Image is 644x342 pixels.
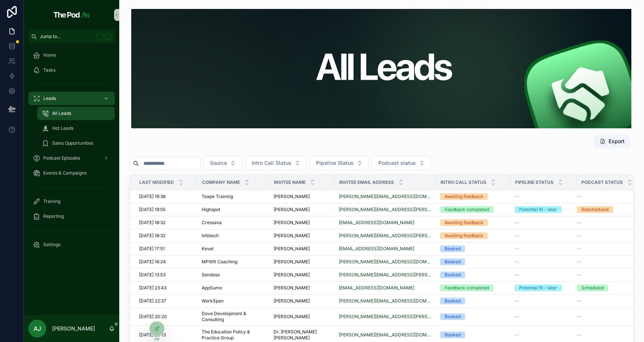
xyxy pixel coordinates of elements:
[274,259,330,265] a: [PERSON_NAME]
[139,233,193,239] a: [DATE] 18:32
[339,298,431,304] a: [PERSON_NAME][EMAIL_ADDRESS][DOMAIN_NAME]
[339,233,431,239] a: [PERSON_NAME][EMAIL_ADDRESS][PERSON_NAME][DOMAIN_NAME]
[515,194,519,200] span: --
[339,314,431,320] a: [PERSON_NAME][EMAIL_ADDRESS][PERSON_NAME][DOMAIN_NAME]
[445,332,461,338] div: Booked
[105,34,111,40] span: K
[515,246,519,252] span: --
[445,206,489,213] div: Feedback completed
[43,198,60,204] span: Training
[274,272,310,278] span: [PERSON_NAME]
[43,170,86,176] span: Events & Campaigns
[445,258,461,265] div: Booked
[202,311,265,323] a: Dove Development & Consulting
[581,179,623,185] span: Podcast status
[581,285,604,291] div: Scheduled
[440,285,506,291] a: Feedback completed
[139,194,165,200] span: [DATE] 19:38
[441,179,486,185] span: Intro call status
[139,233,165,239] span: [DATE] 18:32
[28,63,115,77] a: Tasks
[577,194,581,200] span: --
[440,313,506,320] a: Booked
[515,298,519,304] span: --
[202,194,233,200] span: Teape Training
[515,246,572,252] a: --
[202,246,214,252] span: Kevel
[51,9,91,21] img: App logo
[274,179,306,185] span: Invitee name
[43,242,60,248] span: Settings
[440,206,506,213] a: Feedback completed
[40,34,93,40] span: Jump to...
[378,159,416,167] span: Podcast status
[139,332,166,338] span: [DATE] 20:13
[202,259,265,265] a: MPWR Coaching
[274,329,330,341] a: Dr. [PERSON_NAME] [PERSON_NAME]
[274,207,330,213] a: [PERSON_NAME]
[274,233,330,239] a: [PERSON_NAME]
[440,232,506,239] a: Awaiting feedback
[28,48,115,62] a: Home
[519,206,557,213] div: Potential fit - later
[577,298,632,304] a: --
[28,238,115,251] a: Settings
[515,332,519,338] span: --
[515,272,519,278] span: --
[28,92,115,105] a: Leads
[445,232,483,239] div: Awaiting feedback
[202,285,265,291] a: AppSumo
[440,298,506,304] a: Booked
[577,246,581,252] span: --
[515,332,572,338] a: --
[43,52,56,58] span: Home
[577,233,632,239] a: --
[577,220,632,226] a: --
[339,194,431,200] a: [PERSON_NAME][EMAIL_ADDRESS][DOMAIN_NAME]
[139,194,193,200] a: [DATE] 19:38
[52,140,93,146] span: Sales Opportunities
[515,314,572,320] a: --
[440,219,506,226] a: Awaiting feedback
[139,220,193,226] a: [DATE] 18:32
[339,272,431,278] a: [PERSON_NAME][EMAIL_ADDRESS][PERSON_NAME][DOMAIN_NAME]
[577,246,632,252] a: --
[202,233,219,239] span: Infotech
[202,207,265,213] a: Highspot
[28,151,115,165] a: Podcast Episodes
[515,298,572,304] a: --
[43,155,80,161] span: Podcast Episodes
[445,272,461,278] div: Booked
[339,207,431,213] a: [PERSON_NAME][EMAIL_ADDRESS][PERSON_NAME][DOMAIN_NAME]
[139,314,167,320] span: [DATE] 20:20
[274,298,330,304] a: [PERSON_NAME]
[519,285,557,291] div: Potential fit - later
[139,314,193,320] a: [DATE] 20:20
[515,259,519,265] span: --
[577,272,581,278] span: --
[202,298,265,304] a: WorkSpan
[202,272,220,278] span: Sendoso
[515,259,572,265] a: --
[515,220,572,226] a: --
[274,298,310,304] span: [PERSON_NAME]
[28,195,115,208] a: Training
[274,314,330,320] a: [PERSON_NAME]
[34,324,41,333] span: AJ
[203,156,242,170] button: Select Button
[339,259,431,265] a: [PERSON_NAME][EMAIL_ADDRESS][DOMAIN_NAME]
[274,207,310,213] span: [PERSON_NAME]
[577,233,581,239] span: --
[581,206,609,213] div: Rescheduled
[28,210,115,223] a: Reporting
[515,220,519,226] span: --
[339,220,431,226] a: [EMAIL_ADDRESS][DOMAIN_NAME]
[577,332,581,338] span: --
[139,259,193,265] a: [DATE] 16:24
[577,259,581,265] span: --
[445,313,461,320] div: Booked
[274,194,330,200] a: [PERSON_NAME]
